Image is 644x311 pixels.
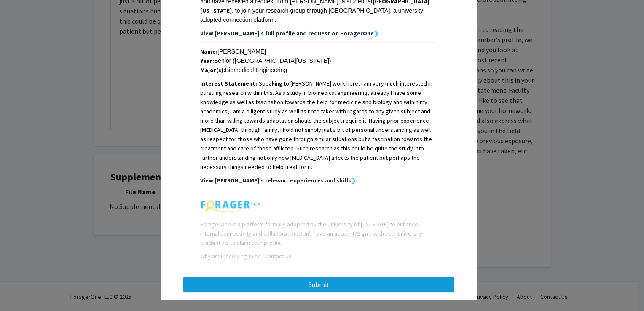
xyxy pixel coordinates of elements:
div: Senior ([GEOGRAPHIC_DATA][US_STATE]) [200,56,437,65]
a: Sign in [357,230,373,237]
strong: View [PERSON_NAME]'s relevant experiences and skills [200,177,351,184]
strong: View [PERSON_NAME]'s full profile and request on ForagerOne [200,29,374,37]
a: Opens in a new tab [200,252,260,260]
strong: Major(s): [200,66,225,74]
div: [PERSON_NAME] [200,47,437,56]
iframe: Chat [6,273,36,305]
div: Biomedical Engineering [200,65,437,75]
u: Contact Us [264,252,292,260]
button: Submit [183,277,454,292]
strong: Name: [200,48,217,55]
strong: Year: [200,57,214,64]
span: Speaking to [PERSON_NAME] work here, I am very much interested in pursuing research within this. ... [200,80,432,171]
u: Why am I receiving this? [200,252,260,260]
strong: ❯ [351,177,356,184]
strong: ❯ [374,29,379,37]
a: Opens in a new tab [260,252,292,260]
strong: Interest Statement: [200,80,257,87]
span: ForagerOne is a platform formally adopted by the University of [US_STATE] to enhance internal con... [200,220,423,247]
